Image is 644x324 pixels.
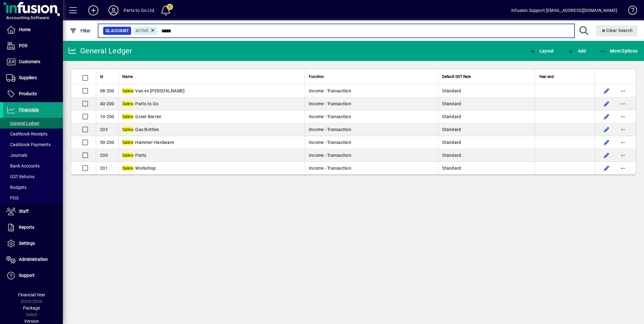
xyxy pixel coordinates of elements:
button: More options [618,86,628,96]
span: Version [24,319,39,324]
a: GST Returns [3,171,63,182]
span: Journals [6,153,27,158]
em: Sales [122,101,133,106]
a: Journals [3,150,63,161]
em: Sales [122,140,133,145]
span: Default GST Rate [442,73,471,80]
button: Edit [602,99,612,109]
a: Settings [3,236,63,251]
button: Edit [602,112,612,122]
button: More options [618,112,628,122]
span: Cashbook Payments [6,142,51,147]
mat-chip: Activation Status: Active [133,27,158,35]
span: Settings [19,241,35,246]
span: Support [19,273,35,278]
span: Standard [442,101,461,106]
button: Edit [602,86,612,96]
span: Reports [19,225,34,230]
a: Cashbook Payments [3,139,63,150]
span: Name [122,73,133,80]
span: Standard [442,153,461,158]
button: Add [565,45,587,57]
span: Standard [442,140,461,145]
span: Clear Search [601,28,633,33]
span: Cashbook Receipts [6,131,47,136]
span: Standard [442,88,461,93]
span: Package [23,305,40,310]
span: Income - Transaction [309,101,351,106]
em: Sales [122,114,133,119]
a: Cashbook Receipts [3,129,63,139]
div: Name [122,73,301,80]
span: GST Returns [6,174,35,179]
span: Standard [442,114,461,119]
span: Function [309,73,324,80]
button: More options [618,99,628,109]
button: Edit [602,150,612,160]
span: Income - Transaction [309,166,351,171]
span: 10-200 [100,114,114,119]
a: Budgets [3,182,63,193]
a: General Ledger [3,118,63,129]
span: 08-200 [100,88,114,93]
span: - Hammer Hardware [122,140,174,145]
span: 201 [100,166,108,171]
span: Year end [539,73,554,80]
span: Administration [19,257,48,262]
span: Income - Transaction [309,114,351,119]
button: Add [83,5,103,16]
span: Financials [19,107,39,112]
span: Budgets [6,185,26,190]
span: Staff [19,209,29,214]
a: Suppliers [3,70,63,86]
span: - Parts [122,153,147,158]
span: Active [136,29,148,33]
em: Sales [122,153,133,158]
span: POS [6,195,19,200]
a: Support [3,268,63,283]
span: Id [100,73,103,80]
a: Customers [3,54,63,70]
app-page-header-button: View chart layout [522,45,560,57]
span: Filter [69,28,91,33]
button: More options [618,137,628,147]
span: Layout [529,48,554,53]
span: Income - Transaction [309,88,351,93]
span: Income - Transaction [309,153,351,158]
a: Administration [3,252,63,267]
div: Infusion Support [EMAIL_ADDRESS][DOMAIN_NAME] [511,5,617,15]
button: Edit [602,124,612,135]
span: GL Account [106,28,129,34]
a: Reports [3,220,63,235]
span: 50-200 [100,140,114,145]
button: Clear [596,25,638,36]
a: Products [3,86,63,102]
button: Edit [602,163,612,173]
span: - Workshop [122,166,156,171]
span: More Options [599,48,638,53]
a: Staff [3,204,63,219]
span: Income - Transaction [309,140,351,145]
span: Products [19,91,37,96]
a: POS [3,38,63,54]
span: Financial Year [18,292,45,297]
button: Layout [527,45,555,57]
span: Standard [442,166,461,171]
span: - Great Barrier [122,114,162,119]
a: POS [3,193,63,203]
button: More options [618,163,628,173]
span: 203 [100,127,108,132]
span: General Ledger [6,121,40,126]
div: Id [100,73,114,80]
span: Suppliers [19,75,37,80]
span: Income - Transaction [309,127,351,132]
span: 40-200 [100,101,114,106]
span: Add [567,48,586,53]
button: Filter [68,25,92,36]
a: Knowledge Base [624,1,636,22]
span: Customers [19,59,40,64]
button: Profile [103,5,124,16]
button: More options [618,150,628,160]
a: Bank Accounts [3,161,63,171]
div: General Ledger [68,46,132,56]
